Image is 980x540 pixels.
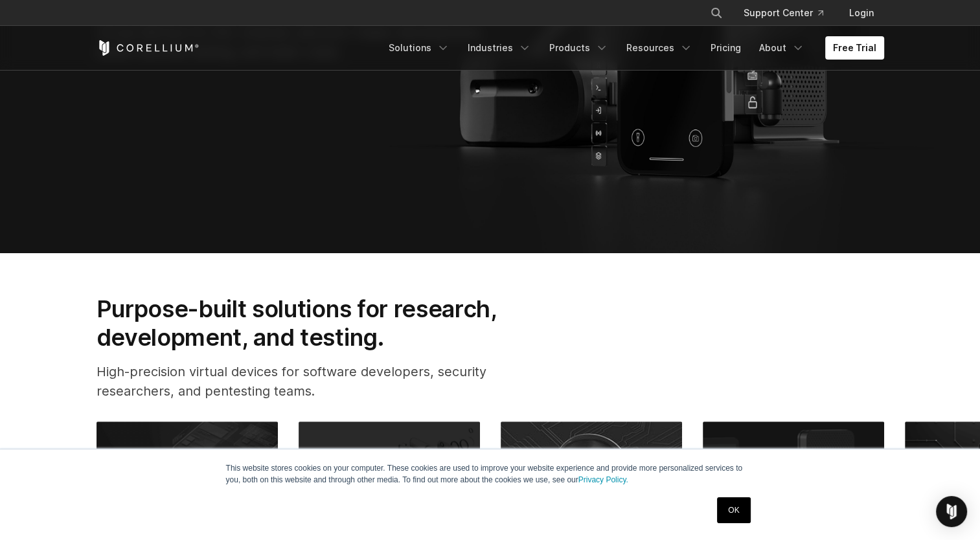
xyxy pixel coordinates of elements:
p: High-precision virtual devices for software developers, security researchers, and pentesting teams. [97,362,538,401]
div: Navigation Menu [694,1,884,25]
h2: Purpose-built solutions for research, development, and testing. [97,295,538,352]
a: Solutions [381,36,457,60]
div: Open Intercom Messenger [936,496,967,527]
a: OK [717,497,750,523]
img: Malware & Threat Research [501,422,682,534]
img: Mobile Vulnerability Research [299,422,480,534]
a: About [751,36,812,60]
img: Mobile App Pentesting [97,422,278,534]
a: Free Trial [825,36,884,60]
a: Products [541,36,616,60]
a: Pricing [703,36,749,60]
button: Search [705,1,728,25]
img: IoT DevOps [703,422,884,534]
a: Corellium Home [97,40,199,56]
p: This website stores cookies on your computer. These cookies are used to improve your website expe... [226,462,755,486]
div: Navigation Menu [381,36,884,60]
a: Privacy Policy. [578,475,628,484]
a: Support Center [733,1,834,25]
a: Resources [619,36,700,60]
a: Industries [460,36,539,60]
a: Login [839,1,884,25]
